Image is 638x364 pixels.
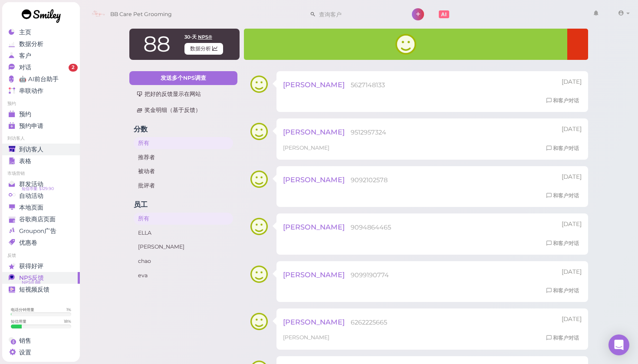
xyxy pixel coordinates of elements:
[66,307,71,312] div: 1 %
[19,40,43,48] span: 数据分析
[562,315,582,324] div: 10/02 01:37pm
[2,135,80,141] li: 到访客人
[283,144,329,151] span: [PERSON_NAME]
[19,227,56,235] span: Groupon广告
[351,318,387,326] span: 6262225665
[19,286,49,293] span: 短视频反馈
[351,223,391,231] span: 9094864465
[544,286,582,295] a: 和客户对话
[19,29,31,36] span: 主页
[562,125,582,134] div: 10/10 04:08pm
[134,165,233,177] a: 被动者
[2,225,80,237] a: Groupon广告
[134,241,233,253] a: [PERSON_NAME]
[562,173,582,181] div: 10/05 08:03am
[184,43,223,55] span: 数据分析
[11,318,26,324] div: 短信用量
[2,144,80,155] a: 到访客人
[19,146,43,153] span: 到访客人
[134,200,233,209] h4: 员工
[129,103,237,117] a: 奖金明细（基于反馈）
[2,178,80,190] a: 群发活动 短信币量: $129.90
[110,2,172,26] span: BB Care Pet Grooming
[283,318,345,326] span: [PERSON_NAME]
[2,347,80,358] a: 设置
[2,38,80,50] a: 数据分析
[351,128,386,136] span: 9512957324
[19,180,43,188] span: 群发活动
[134,137,233,149] a: 所有
[2,272,80,284] a: NPS反馈 NPS® 88
[129,71,237,85] a: 发送多个NPS调查
[19,349,31,356] span: 设置
[562,220,582,229] div: 10/04 04:38pm
[2,85,80,97] a: 串联动作
[143,31,170,57] span: 88
[283,223,345,231] span: [PERSON_NAME]
[562,268,582,276] div: 10/03 03:12pm
[22,185,54,192] span: 短信币量: $129.90
[11,307,34,312] div: 电话分钟用量
[198,34,212,40] span: NPS®
[2,62,80,73] a: 对话 2
[351,271,389,279] span: 9099190774
[351,81,385,89] span: 5627148133
[19,337,31,344] span: 销售
[2,260,80,272] a: 获得好评
[283,128,345,136] span: [PERSON_NAME]
[134,255,233,267] a: chao
[19,192,43,200] span: 自动活动
[134,125,233,133] h4: 分数
[544,334,582,343] a: 和客户对话
[2,335,80,347] a: 销售
[544,144,582,153] a: 和客户对话
[2,73,80,85] a: 🤖 AI前台助手
[134,151,233,164] a: 推荐者
[2,190,80,202] a: 自动活动
[19,52,31,59] span: 客户
[19,216,56,223] span: 谷歌商店页面
[19,122,43,130] span: 预约申请
[22,279,40,286] span: NPS® 88
[2,171,80,177] li: 市场营销
[134,213,233,225] a: 所有
[316,7,400,21] input: 查询客户
[134,180,233,192] a: 批评者
[19,75,59,83] span: 🤖 AI前台助手
[283,175,345,184] span: [PERSON_NAME]
[69,64,78,72] span: 2
[2,202,80,213] a: 本地页面
[19,274,44,282] span: NPS反馈
[19,239,37,246] span: 优惠卷
[2,253,80,259] li: 反馈
[19,87,43,95] span: 串联动作
[544,96,582,105] a: 和客户对话
[544,239,582,248] a: 和客户对话
[283,270,345,279] span: [PERSON_NAME]
[2,50,80,62] a: 客户
[283,80,345,89] span: [PERSON_NAME]
[137,106,230,114] div: 奖金明细（基于反馈）
[562,78,582,86] div: 10/11 01:26pm
[2,213,80,225] a: 谷歌商店页面
[2,120,80,132] a: 预约申请
[134,227,233,239] a: ELLA
[19,64,31,71] span: 对话
[2,108,80,120] a: 预约
[19,204,43,211] span: 本地页面
[134,269,233,282] a: eva
[544,191,582,200] a: 和客户对话
[2,284,80,295] a: 短视频反馈
[2,101,80,107] li: 预约
[184,34,197,40] span: 30-天
[19,262,43,270] span: 获得好评
[129,87,237,101] a: 把好的反馈显示在网站
[2,155,80,167] a: 表格
[608,334,629,355] div: Open Intercom Messenger
[351,176,388,184] span: 9092102578
[19,111,31,118] span: 预约
[19,157,31,165] span: 表格
[2,26,80,38] a: 主页
[64,318,71,324] div: 18 %
[137,90,230,98] div: 把好的反馈显示在网站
